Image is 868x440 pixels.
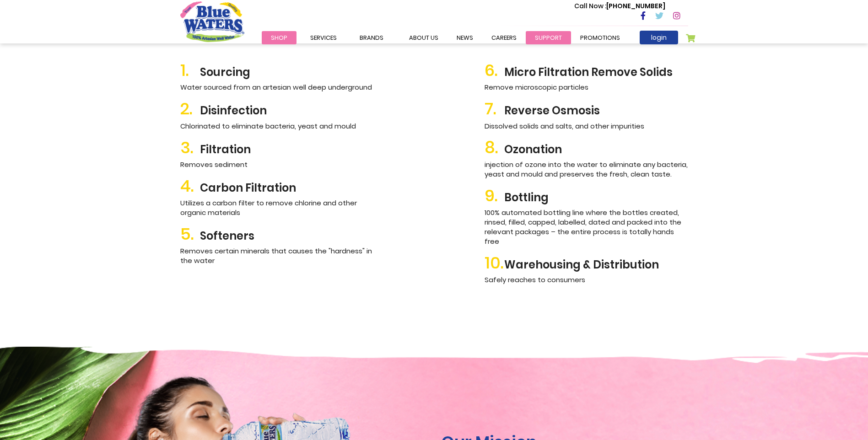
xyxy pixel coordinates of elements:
[180,121,384,131] p: Chlorinated to eliminate bacteria, yeast and mould
[485,186,688,205] h2: Bottling
[180,138,384,157] h2: Filtration
[485,82,688,92] p: Remove microscopic particles
[485,253,688,273] h2: Warehousing & Distribution
[400,31,447,44] a: about us
[180,60,200,80] span: 1.
[180,82,384,92] p: Water sourced from an artesian well deep underground
[485,253,504,273] span: 10.
[485,99,688,118] h2: Reverse Osmosis
[574,1,665,11] p: [PHONE_NUMBER]
[485,121,688,131] p: Dissolved solids and salts, and other impurities
[271,33,287,42] span: Shop
[571,31,629,44] a: Promotions
[180,99,200,118] span: 2.
[640,31,678,44] a: login
[310,33,337,42] span: Services
[447,31,482,44] a: News
[485,99,504,118] span: 7.
[360,33,383,42] span: Brands
[180,224,200,244] span: 5.
[180,60,384,80] h2: Sourcing
[485,60,688,80] h2: Micro Filtration Remove Solids
[180,176,384,196] h2: Carbon Filtration
[485,160,688,179] p: injection of ozone into the water to eliminate any bacteria, yeast and mould and preserves the fr...
[180,176,200,196] span: 4.
[180,246,384,265] p: Removes certain minerals that causes the "hardness" in the water
[485,275,688,284] p: Safely reaches to consumers
[482,31,526,44] a: careers
[180,138,200,157] span: 3.
[180,1,244,42] a: store logo
[180,198,384,217] p: Utilizes a carbon filter to remove chlorine and other organic materials
[526,31,571,44] a: support
[180,160,384,169] p: Removes sediment
[485,186,504,205] span: 9.
[180,224,384,244] h2: Softeners
[485,60,504,80] span: 6.
[485,208,688,246] p: 100% automated bottling line where the bottles created, rinsed, filled, capped, labelled, dated a...
[485,138,504,157] span: 8.
[180,99,384,118] h2: Disinfection
[485,138,688,157] h2: Ozonation
[574,1,606,11] span: Call Now :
